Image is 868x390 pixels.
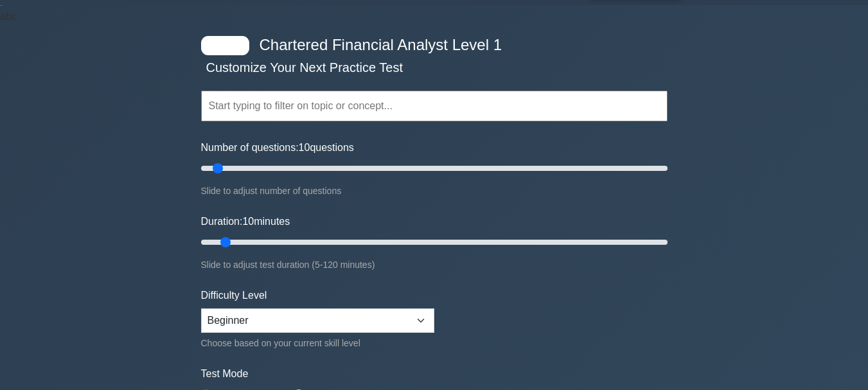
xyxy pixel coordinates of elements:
[201,288,267,303] label: Difficulty Level
[201,183,668,199] div: Slide to adjust number of questions
[242,216,254,227] span: 10
[299,142,310,153] span: 10
[201,91,668,121] input: Start typing to filter on topic or concept...
[201,214,290,229] label: Duration: minutes
[201,257,668,272] div: Slide to adjust test duration (5-120 minutes)
[201,366,668,382] label: Test Mode
[201,140,354,155] label: Number of questions: questions
[201,335,434,351] div: Choose based on your current skill level
[254,36,605,55] h4: Chartered Financial Analyst Level 1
